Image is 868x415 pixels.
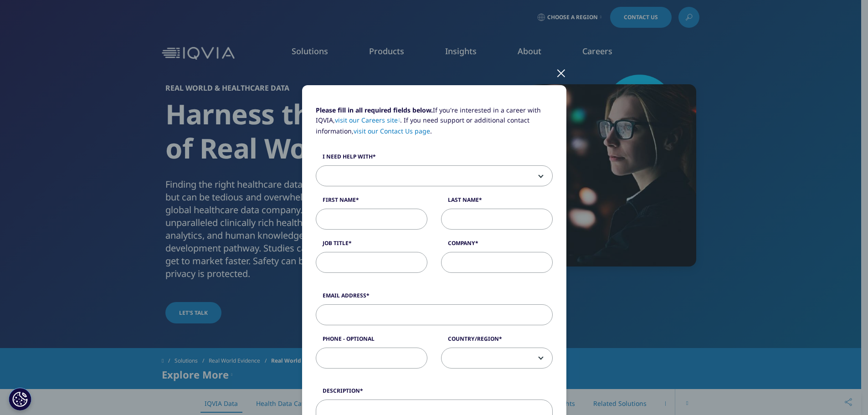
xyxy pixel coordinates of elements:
label: Phone - Optional [316,335,427,348]
label: Job Title [316,239,427,252]
label: Country/Region [441,335,553,348]
label: I need help with [316,153,553,165]
label: Description [316,387,553,400]
label: Company [441,239,553,252]
p: If you're interested in a career with IQVIA, . If you need support or additional contact informat... [316,105,553,143]
a: visit our Contact Us page [354,127,430,135]
button: Cookie Settings [9,388,31,410]
label: First Name [316,196,427,209]
strong: Please fill in all required fields below. [316,106,433,114]
label: Email Address [316,292,553,304]
a: visit our Careers site [335,116,401,124]
label: Last Name [441,196,553,209]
